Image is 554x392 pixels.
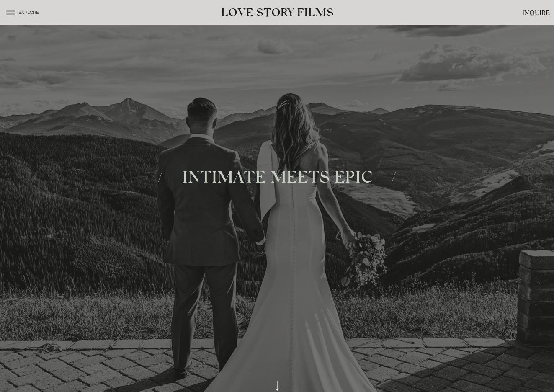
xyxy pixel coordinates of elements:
a: LOVE STORY FILMS [195,6,360,19]
a: Inquire [515,8,550,18]
h3: EXPLORE [18,9,47,16]
h2: / INTIMATE meets EPIC / [150,170,405,188]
